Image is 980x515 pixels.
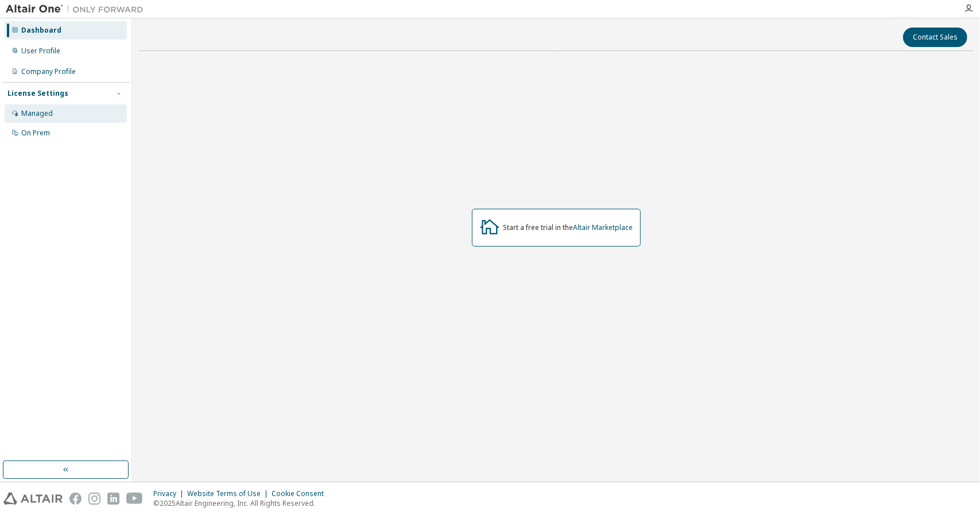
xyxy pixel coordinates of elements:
div: Managed [21,109,53,118]
img: youtube.svg [126,493,143,505]
img: Altair One [6,3,149,15]
div: Privacy [153,489,187,498]
p: © 2025 Altair Engineering, Inc. All Rights Reserved. [153,498,331,508]
div: Start a free trial in the [503,223,633,232]
div: Dashboard [21,26,61,35]
img: linkedin.svg [107,493,119,505]
div: Company Profile [21,67,76,76]
img: altair_logo.svg [3,493,63,505]
div: User Profile [21,46,60,56]
div: Website Terms of Use [187,489,272,498]
img: facebook.svg [69,493,82,505]
img: instagram.svg [88,493,100,505]
button: Contact Sales [903,28,967,47]
a: Altair Marketplace [574,223,633,232]
div: License Settings [7,89,68,98]
div: On Prem [21,128,50,138]
div: Cookie Consent [272,489,331,498]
